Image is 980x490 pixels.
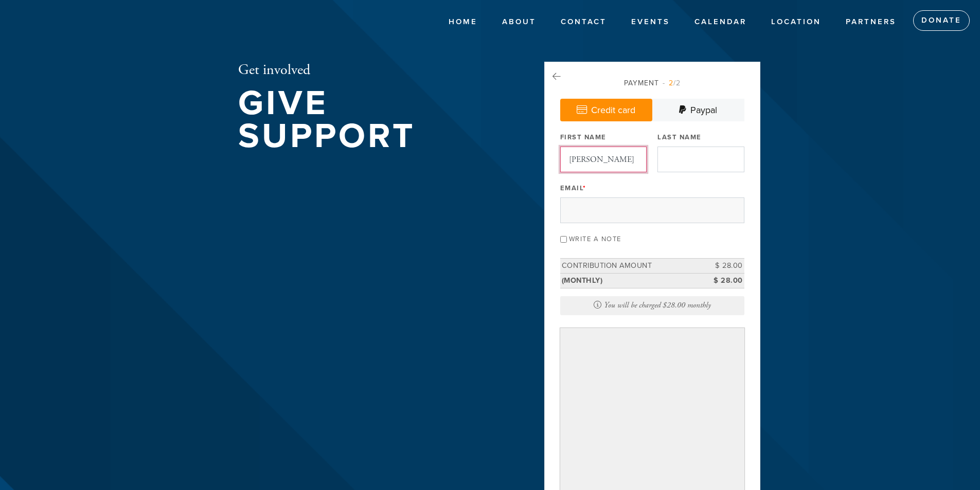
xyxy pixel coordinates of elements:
span: /2 [663,79,681,87]
label: Write a note [569,235,621,243]
td: $ 28.00 [698,273,744,288]
a: Contact [553,12,614,32]
div: You will be charged $28.00 monthly [560,296,744,315]
td: $ 28.00 [698,259,744,274]
a: Donate [913,10,970,31]
td: (monthly) [560,273,698,288]
label: First Name [560,133,607,142]
a: About [494,12,544,32]
a: Home [441,12,485,32]
h2: Get involved [238,62,511,79]
a: Paypal [652,99,744,121]
td: Contribution Amount [560,259,698,274]
label: Email [560,184,586,193]
a: Events [623,12,678,32]
label: Last Name [657,133,702,142]
a: Credit card [560,99,652,121]
a: Calendar [687,12,754,32]
span: 2 [669,79,673,87]
a: Partners [838,12,904,32]
div: Payment [560,78,744,88]
h1: Give Support [238,87,511,153]
span: This field is required. [583,184,586,192]
a: Location [763,12,829,32]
